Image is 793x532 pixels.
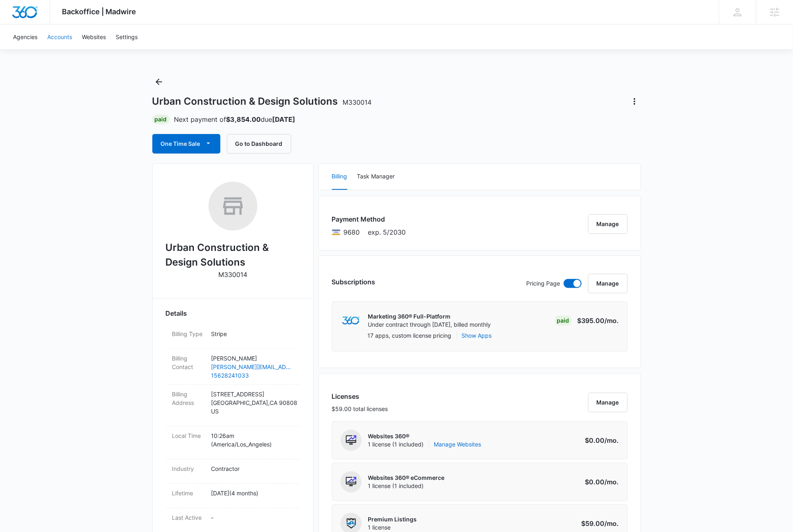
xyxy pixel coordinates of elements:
button: Billing [332,164,347,190]
a: Settings [111,24,143,49]
button: Actions [628,95,641,108]
button: Go to Dashboard [227,134,291,154]
div: Billing Contact[PERSON_NAME][PERSON_NAME][EMAIL_ADDRESS][DOMAIN_NAME]15628241033 [166,349,300,385]
div: Paid [555,316,572,325]
dt: Billing Address [172,390,205,407]
p: [PERSON_NAME] [211,354,294,363]
span: 1 license (1 included) [368,482,445,490]
p: 10:26am ( America/Los_Angeles ) [211,431,294,448]
h3: Subscriptions [332,277,376,287]
dt: Last Active [172,513,205,522]
p: $59.00 [581,519,619,528]
dt: Industry [172,464,205,473]
a: Manage Websites [434,440,481,448]
p: Premium Listings [368,515,417,523]
p: Contractor [211,464,294,473]
span: Backoffice | Madwire [62,7,136,16]
button: Show Apps [462,331,492,340]
button: Task Manager [357,164,395,190]
span: 1 license [368,523,417,532]
button: Manage [588,214,628,234]
div: IndustryContractor [166,459,300,484]
strong: [DATE] [272,115,296,123]
p: Websites 360® eCommerce [368,474,445,482]
dt: Lifetime [172,489,205,497]
span: Visa ending with [344,227,360,237]
span: /mo. [605,317,619,325]
button: Manage [588,274,628,293]
p: $59.00 total licenses [332,404,388,413]
a: [PERSON_NAME][EMAIL_ADDRESS][DOMAIN_NAME] [211,363,294,371]
div: Paid [152,114,169,124]
h3: Licenses [332,391,388,401]
span: M330014 [343,98,372,106]
span: Details [166,308,187,318]
strong: $3,854.00 [226,115,261,123]
h2: Urban Construction & Design Solutions [166,240,300,270]
p: [DATE] ( 4 months ) [211,489,294,497]
p: $0.00 [581,477,619,487]
img: marketing360Logo [342,317,360,325]
dt: Local Time [172,431,205,440]
p: - [211,513,294,522]
div: Local Time10:26am (America/Los_Angeles) [166,426,300,459]
p: Next payment of due [174,114,296,124]
dt: Billing Type [172,330,205,338]
span: /mo. [605,478,619,486]
p: Under contract through [DATE], billed monthly [368,321,491,329]
dt: Billing Contact [172,354,205,371]
p: [STREET_ADDRESS] [GEOGRAPHIC_DATA] , CA 90808 US [211,390,294,415]
span: /mo. [605,436,619,444]
p: Marketing 360® Full-Platform [368,312,491,321]
button: Manage [588,393,628,412]
h3: Payment Method [332,214,406,224]
div: Billing TypeStripe [166,325,300,349]
span: 1 license (1 included) [368,440,481,448]
p: Stripe [211,330,294,338]
a: Accounts [42,24,77,49]
p: Pricing Page [527,279,560,288]
a: Websites [77,24,111,49]
p: $395.00 [578,316,619,325]
span: /mo. [605,519,619,528]
p: $0.00 [581,435,619,445]
span: exp. 5/2030 [368,227,406,237]
h1: Urban Construction & Design Solutions [152,95,372,108]
div: Billing Address[STREET_ADDRESS][GEOGRAPHIC_DATA],CA 90808US [166,385,300,426]
button: One Time Sale [152,134,220,154]
p: 17 apps, custom license pricing [368,331,452,340]
p: M330014 [218,270,247,279]
p: Websites 360® [368,432,481,440]
div: Lifetime[DATE](4 months) [166,484,300,508]
a: Agencies [8,24,42,49]
button: Back [152,75,165,88]
a: 15628241033 [211,371,294,380]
